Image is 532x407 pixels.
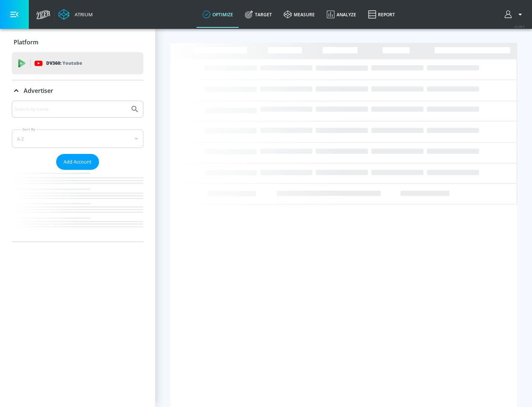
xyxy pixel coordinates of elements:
[321,1,362,28] a: Analyze
[12,101,143,242] div: Advertiser
[14,38,38,46] p: Platform
[15,104,127,114] input: Search by name
[24,87,53,95] p: Advertiser
[72,11,93,18] div: Atrium
[21,127,37,132] label: Sort By
[12,52,143,74] div: DV360: Youtube
[278,1,321,28] a: measure
[58,9,93,20] a: Atrium
[362,1,401,28] a: Report
[64,158,92,166] span: Add Account
[56,154,99,170] button: Add Account
[239,1,278,28] a: Target
[197,1,239,28] a: optimize
[12,170,143,242] nav: list of Advertiser
[12,129,143,148] div: A-Z
[514,24,525,28] span: v 4.28.0
[12,32,143,53] div: Platform
[62,59,82,67] p: Youtube
[12,80,143,101] div: Advertiser
[46,59,82,67] p: DV360:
